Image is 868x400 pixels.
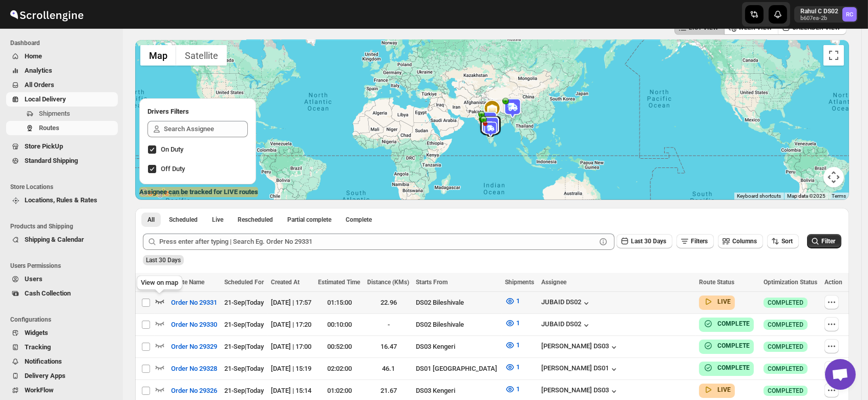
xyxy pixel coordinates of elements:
[318,342,361,352] div: 00:52:00
[800,15,838,22] p: b607ea-2b
[367,386,410,396] div: 21.67
[832,193,846,199] a: Terms (opens in new tab)
[541,364,619,374] button: [PERSON_NAME] DS01
[25,343,51,351] span: Tracking
[367,364,410,374] div: 46.1
[516,297,520,305] span: 1
[787,193,825,199] span: Map data ©2025
[768,299,803,307] span: COMPLETED
[416,342,499,352] div: DS03 Kengeri
[171,320,217,330] span: Order No 29330
[718,234,763,248] button: Columns
[164,121,248,137] input: Search Assignee
[6,233,118,247] button: Shipping & Calendar
[159,234,596,250] input: Press enter after typing | Search Eg. Order No 29331
[224,279,264,286] span: Scheduled For
[238,216,273,224] span: Rescheduled
[825,359,856,390] div: Open chat
[6,354,118,369] button: Notifications
[176,45,227,66] button: Show satellite imagery
[821,238,835,245] span: Filter
[6,383,118,397] button: WorkFlow
[703,341,750,351] button: COMPLETE
[781,238,793,245] span: Sort
[25,157,78,164] span: Standard Shipping
[499,337,526,353] button: 1
[541,298,591,308] button: JUBAID DS02
[171,386,217,396] span: Order No 29326
[499,381,526,397] button: 1
[318,298,361,308] div: 01:15:00
[224,343,264,350] span: 21-Sep | Today
[499,293,526,309] button: 1
[541,342,619,352] button: [PERSON_NAME] DS03
[505,279,534,286] span: Shipments
[367,342,410,352] div: 16.47
[318,386,361,396] div: 01:02:00
[271,386,312,396] div: [DATE] | 15:14
[367,279,409,286] span: Distance (KMs)
[416,386,499,396] div: DS03 Kengeri
[764,279,817,286] span: Optimization Status
[212,216,223,224] span: Live
[6,326,118,340] button: Widgets
[25,196,97,204] span: Locations, Rules & Rates
[171,279,204,286] span: Route Name
[676,234,714,248] button: Filters
[224,365,264,372] span: 21-Sep | Today
[224,387,264,394] span: 21-Sep | Today
[161,165,185,173] span: Off Duty
[617,234,672,248] button: Last 30 Days
[271,342,312,352] div: [DATE] | 17:00
[318,364,361,374] div: 02:02:00
[732,238,757,245] span: Columns
[416,364,499,374] div: DS01 [GEOGRAPHIC_DATA]
[25,357,62,365] span: Notifications
[165,361,223,377] button: Order No 29328
[768,343,803,351] span: COMPLETED
[39,110,70,117] span: Shipments
[10,315,118,324] span: Configurations
[541,279,566,286] span: Assignee
[8,2,85,27] img: ScrollEngine
[147,107,248,117] h2: Drivers Filters
[271,298,312,308] div: [DATE] | 17:57
[25,386,54,394] span: WorkFlow
[271,364,312,374] div: [DATE] | 15:19
[699,279,734,286] span: Route Status
[768,321,803,329] span: COMPLETED
[25,372,66,380] span: Delivery Apps
[6,78,118,92] button: All Orders
[703,297,731,307] button: LIVE
[737,193,781,200] button: Keyboard shortcuts
[367,320,410,330] div: -
[138,186,172,200] a: Open this area in Google Maps (opens a new window)
[6,286,118,301] button: Cash Collection
[271,320,312,330] div: [DATE] | 17:20
[165,339,223,355] button: Order No 29329
[141,213,161,227] button: All routes
[717,320,750,327] b: COMPLETE
[39,124,59,132] span: Routes
[703,385,731,395] button: LIVE
[516,341,520,349] span: 1
[541,320,591,330] button: JUBAID DS02
[10,183,118,191] span: Store Locations
[346,216,372,224] span: Complete
[717,364,750,371] b: COMPLETE
[416,279,448,286] span: Starts From
[169,216,198,224] span: Scheduled
[146,257,181,264] span: Last 30 Days
[165,317,223,333] button: Order No 29330
[161,145,183,153] span: On Duty
[767,234,799,248] button: Sort
[794,6,858,23] button: User menu
[6,64,118,78] button: Analytics
[138,186,172,200] img: Google
[25,275,43,283] span: Users
[6,272,118,286] button: Users
[768,365,803,373] span: COMPLETED
[807,234,841,248] button: Filter
[703,363,750,373] button: COMPLETE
